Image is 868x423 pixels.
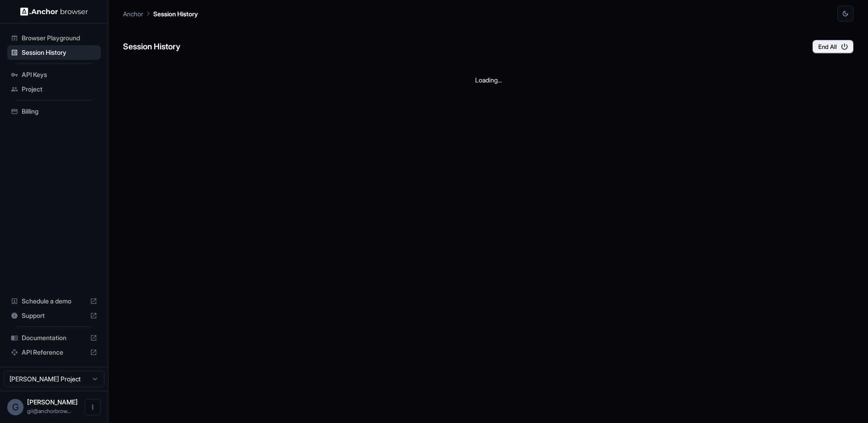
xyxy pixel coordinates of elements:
h6: Session History [123,40,180,53]
div: Documentation [7,331,101,345]
span: Billing [22,107,97,116]
div: Billing [7,104,101,119]
div: Browser Playground [7,31,101,45]
img: Anchor Logo [20,7,88,16]
span: API Keys [22,70,97,79]
div: Support [7,308,101,323]
div: Session History [7,45,101,60]
nav: breadcrumb [123,9,198,19]
span: Project [22,85,97,94]
div: API Reference [7,345,101,360]
span: Gil Dankner [27,398,78,406]
button: Open menu [85,399,101,415]
span: Browser Playground [22,34,97,43]
div: Loading... [123,61,854,99]
div: Schedule a demo [7,294,101,308]
span: Support [22,311,86,320]
p: Anchor [123,9,143,19]
span: Session History [22,48,97,57]
div: G [7,399,24,415]
span: API Reference [22,348,86,357]
button: End All [812,40,854,53]
span: Documentation [22,333,86,342]
div: API Keys [7,67,101,82]
p: Session History [153,9,198,19]
div: Project [7,82,101,96]
span: gil@anchorbrowser.io [27,408,71,414]
span: Schedule a demo [22,297,86,306]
